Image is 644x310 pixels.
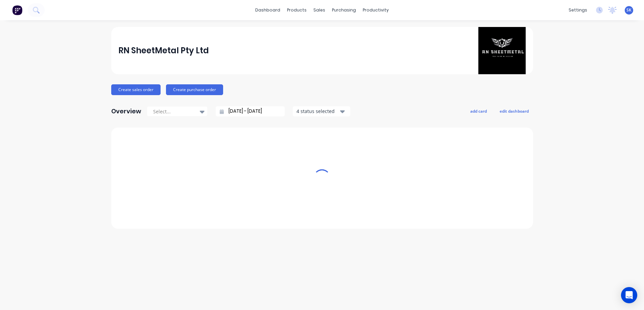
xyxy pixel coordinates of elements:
[359,5,392,15] div: productivity
[495,107,533,115] button: edit dashboard
[565,5,591,15] div: settings
[626,7,631,13] span: SK
[310,5,329,15] div: sales
[466,107,491,115] button: add card
[12,5,22,15] img: Factory
[621,287,637,303] div: Open Intercom Messenger
[296,108,339,115] div: 4 status selected
[118,44,209,57] div: RN SheetMetal Pty Ltd
[329,5,359,15] div: purchasing
[478,27,526,74] img: RN SheetMetal Pty Ltd
[252,5,284,15] a: dashboard
[111,105,141,118] div: Overview
[166,84,223,95] button: Create purchase order
[111,84,161,95] button: Create sales order
[284,5,310,15] div: products
[293,106,350,116] button: 4 status selected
